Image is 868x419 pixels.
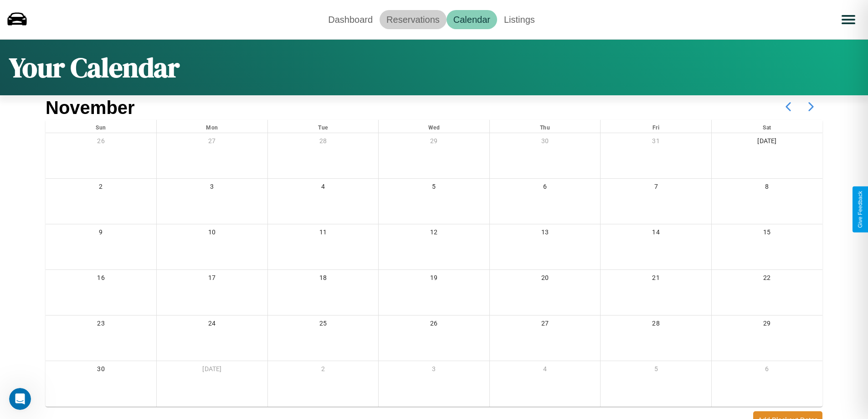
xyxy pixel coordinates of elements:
div: Mon [157,120,267,133]
a: Reservations [380,10,447,29]
div: 3 [379,361,489,380]
div: Give Feedback [857,191,863,228]
div: 11 [268,224,379,243]
div: 8 [712,179,822,197]
div: 3 [157,179,267,197]
div: 26 [379,316,489,334]
iframe: Intercom live chat [9,388,31,410]
div: 17 [157,270,267,289]
div: 27 [157,133,267,152]
div: Sun [46,120,156,133]
a: Calendar [447,10,497,29]
button: Open menu [836,7,861,32]
div: 28 [268,133,379,152]
div: 31 [601,133,711,152]
div: 6 [712,361,822,380]
div: 4 [268,179,379,197]
a: Listings [497,10,542,29]
div: 30 [46,361,156,380]
div: 5 [379,179,489,197]
div: 10 [157,224,267,243]
div: 23 [46,316,156,334]
div: 2 [268,361,379,380]
div: Tue [268,120,379,133]
h2: November [46,98,135,118]
h1: Your Calendar [9,49,180,86]
div: 15 [712,224,822,243]
div: 27 [490,316,601,334]
div: 28 [601,316,711,334]
div: Wed [379,120,489,133]
div: 7 [601,179,711,197]
div: 12 [379,224,489,243]
div: 30 [490,133,601,152]
div: 14 [601,224,711,243]
div: 29 [379,133,489,152]
div: 9 [46,224,156,243]
div: [DATE] [157,361,267,380]
div: Thu [490,120,601,133]
div: 29 [712,316,822,334]
div: 20 [490,270,601,289]
div: 25 [268,316,379,334]
div: 22 [712,270,822,289]
div: 4 [490,361,601,380]
div: 16 [46,270,156,289]
a: Dashboard [321,10,380,29]
div: 5 [601,361,711,380]
div: Fri [601,120,711,133]
div: 19 [379,270,489,289]
div: 24 [157,316,267,334]
div: 18 [268,270,379,289]
div: Sat [712,120,822,133]
div: 13 [490,224,601,243]
div: 2 [46,179,156,197]
div: 21 [601,270,711,289]
div: 26 [46,133,156,152]
div: [DATE] [712,133,822,152]
div: 6 [490,179,601,197]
